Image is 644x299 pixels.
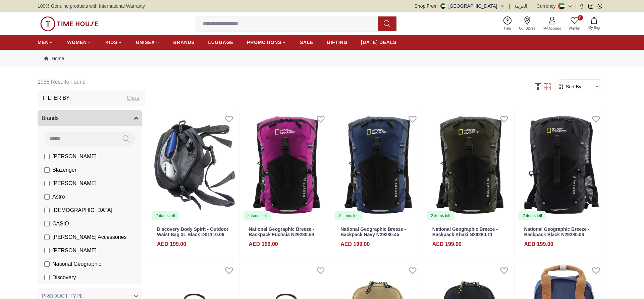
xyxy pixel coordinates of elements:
[52,179,97,187] span: [PERSON_NAME]
[586,25,602,30] span: My Bag
[300,36,313,48] a: SALE
[40,16,99,31] img: ...
[524,226,589,238] a: National Geographic Breeze - Backpack Black N29280.06
[361,36,396,48] a: [DATE] DEALS
[249,240,278,248] h4: AED 199.00
[340,226,406,238] a: National Geographic Breeze - Backpack Navy N29280.45
[440,3,446,9] img: United Arab Emirates
[44,275,50,280] input: Discovery
[335,211,363,220] div: 2 items left
[43,94,70,102] h3: Filter By
[242,109,331,221] a: National Geographic Breeze - Backpack Fuchsia N29280.592 items left
[247,36,286,48] a: PROMOTIONS
[52,166,76,174] span: Slazenger
[327,39,347,46] span: GIFTING
[44,181,50,186] input: [PERSON_NAME]
[247,39,281,46] span: PROMOTIONS
[150,109,239,221] a: Discovery Body Spirit - Outdoor Waist Bag 3L Black D01110.062 items left
[44,154,50,159] input: [PERSON_NAME]
[44,208,50,213] input: [DEMOGRAPHIC_DATA]
[565,15,584,32] a: 0Wishlist
[67,36,92,48] a: WOMEN
[38,50,606,67] nav: Breadcrumb
[541,26,563,31] span: My Account
[152,211,179,220] div: 2 items left
[432,240,462,248] h4: AED 199.00
[501,26,514,31] span: Help
[509,3,511,9] span: |
[38,110,142,126] button: Brands
[361,39,396,46] span: [DATE] DEALS
[597,4,602,9] a: Whatsapp
[44,248,50,253] input: [PERSON_NAME]
[157,226,228,238] a: Discovery Body Spirit - Outdoor Waist Bag 3L Black D01110.06
[127,94,140,102] div: Clear
[427,211,454,220] div: 2 items left
[173,36,195,48] a: BRANDS
[52,233,126,241] span: [PERSON_NAME] Accessories
[157,240,186,248] h4: AED 199.00
[584,16,604,32] button: My Bag
[38,74,145,90] h6: 1058 Results Found
[208,36,234,48] a: LUGGAGE
[44,261,50,267] input: National Geographic
[52,247,97,255] span: [PERSON_NAME]
[519,211,546,220] div: 2 items left
[537,3,558,9] div: Currency
[105,36,122,48] a: KIDS
[514,3,527,9] button: العربية
[565,83,583,90] span: Sort By:
[105,39,117,46] span: KIDS
[426,109,515,221] a: National Geographic Breeze - Backpack Khaki N29280.112 items left
[136,36,160,48] a: UNISEX
[150,109,239,221] img: Discovery Body Spirit - Outdoor Waist Bag 3L Black D01110.06
[558,83,583,90] button: Sort By:
[334,109,423,221] a: National Geographic Breeze - Backpack Navy N29280.452 items left
[578,15,583,20] span: 0
[38,39,49,46] span: MEN
[515,15,539,32] a: Our Stores
[566,26,583,31] span: Wishlist
[136,39,155,46] span: UNISEX
[334,109,423,221] img: National Geographic Breeze - Backpack Navy N29280.45
[579,4,584,9] a: Facebook
[517,109,606,221] img: National Geographic Breeze - Backpack Black N29280.06
[327,36,347,48] a: GIFTING
[38,36,54,48] a: MEN
[44,55,64,62] a: Home
[208,39,234,46] span: LUGGAGE
[517,109,606,221] a: National Geographic Breeze - Backpack Black N29280.062 items left
[52,153,97,161] span: [PERSON_NAME]
[44,221,50,226] input: CASIO
[44,167,50,173] input: Slazenger
[340,240,370,248] h4: AED 199.00
[249,226,314,238] a: National Geographic Breeze - Backpack Fuchsia N29280.59
[42,114,59,122] span: Brands
[52,273,76,282] span: Discovery
[242,109,331,221] img: National Geographic Breeze - Backpack Fuchsia N29280.59
[588,4,593,9] a: Instagram
[244,211,271,220] div: 2 items left
[517,26,538,31] span: Our Stores
[38,3,145,9] span: 100% Genuine products with International Warranty
[52,193,65,201] span: Astro
[300,39,313,46] span: SALE
[67,39,87,46] span: WOMEN
[44,194,50,200] input: Astro
[524,240,553,248] h4: AED 199.00
[173,39,195,46] span: BRANDS
[52,260,101,268] span: National Geographic
[52,206,112,214] span: [DEMOGRAPHIC_DATA]
[432,226,498,238] a: National Geographic Breeze - Backpack Khaki N29280.11
[575,3,577,9] span: |
[426,109,515,221] img: National Geographic Breeze - Backpack Khaki N29280.11
[500,15,515,32] a: Help
[52,220,69,228] span: CASIO
[44,234,50,240] input: [PERSON_NAME] Accessories
[531,3,533,9] span: |
[415,3,505,9] button: Shop From[GEOGRAPHIC_DATA]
